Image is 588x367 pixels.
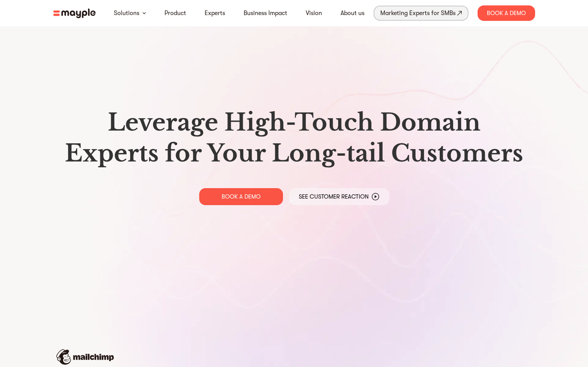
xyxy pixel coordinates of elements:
a: Experts [205,8,225,18]
h1: Leverage High-Touch Domain Experts for Your Long-tail Customers [59,107,529,169]
a: Vision [306,8,322,18]
p: BOOK A DEMO [222,193,261,200]
a: Marketing Experts for SMBs [374,6,468,20]
p: See Customer Reaction [299,193,369,200]
img: mayple-logo [53,8,96,18]
a: BOOK A DEMO [199,188,283,205]
img: mailchimp-logo [56,349,114,365]
a: Solutions [114,8,139,18]
a: See Customer Reaction [289,188,389,205]
img: arrow-down [142,12,146,14]
a: About us [341,8,364,18]
div: Book A Demo [478,5,535,21]
div: Marketing Experts for SMBs [380,8,456,19]
a: Product [164,8,186,18]
a: Business Impact [244,8,287,18]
